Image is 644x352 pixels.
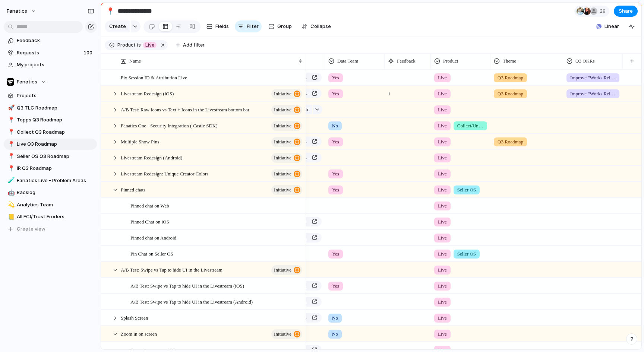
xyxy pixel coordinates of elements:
a: 📍Seller OS Q3 Roadmap [4,151,97,162]
button: Collapse [299,20,334,32]
span: Yes [332,186,339,194]
button: 📒 [7,213,14,221]
span: Q3 Roadmap [498,74,523,82]
div: 🤖 [8,188,13,197]
button: 📍 [104,5,116,17]
button: Linear [593,21,622,32]
span: Fields [215,23,229,30]
span: Improve "Works Reliably" Satisfaction from 60% to 80% [570,74,616,82]
span: All FCI/Trust Eroders [17,213,94,221]
span: Live [438,186,447,194]
span: Improve "Works Reliably" Satisfaction from 60% to 80% [570,90,616,98]
a: 📍Collect Q3 Roadmap [4,127,97,138]
a: My projects [4,59,97,70]
span: Live [438,282,447,290]
span: Topps Q3 Roadmap [17,116,94,124]
span: Live [438,138,447,146]
span: Livestream Redesign (Android) [121,153,182,162]
span: Livestream Redesign (iOS) [121,89,174,98]
span: Seller OS [457,186,476,194]
span: Live Q3 Roadmap [17,140,94,148]
span: Name [129,57,141,65]
a: 📍IR Q3 Roadmap [4,163,97,174]
button: 📍 [7,140,14,148]
span: initiative [274,137,291,147]
button: Share [614,6,638,17]
span: Pinned chat on Android [130,233,176,242]
button: 📍 [7,153,14,160]
span: initiative [274,105,291,115]
button: 📍 [7,129,14,136]
button: Create view [4,223,97,235]
button: Create [105,20,130,32]
button: 🤖 [7,189,14,196]
span: Live [438,250,447,258]
span: Theme [503,57,516,65]
span: initiative [274,89,291,99]
span: Live [438,298,447,306]
span: Yes [332,282,339,290]
button: fanatics [3,5,40,17]
span: Zoom in on screen [121,329,157,338]
div: 📍Live Q3 Roadmap [4,139,97,150]
a: 🧪Fanatics Live - Problem Areas [4,175,97,186]
button: 🧪 [7,177,14,184]
div: 📍 [8,152,13,161]
span: Backlog [17,189,94,196]
button: initiative [271,169,302,179]
button: initiative [271,137,302,147]
span: Live [438,330,447,338]
span: Pinned chat on Web [130,201,169,210]
span: Requests [17,49,81,57]
span: Live [438,90,447,98]
button: initiative [271,329,302,339]
span: Feedback [397,57,416,65]
span: Pinned chats [121,185,145,194]
button: 🚀 [7,104,14,112]
button: 📍 [7,165,14,172]
span: Live [145,42,154,48]
button: initiative [271,185,302,195]
button: initiative [271,265,302,275]
span: Yes [332,170,339,178]
span: initiative [274,185,291,195]
span: Live [438,154,447,162]
div: 💫 [8,200,13,209]
span: Live [438,74,447,82]
span: 100 [83,49,94,57]
div: 📍 [106,6,114,16]
span: Live [438,314,447,322]
a: Feedback [4,35,97,46]
span: Yes [332,90,339,98]
button: Fields [203,20,232,32]
span: Fanatics [17,78,37,86]
span: Fix Session ID & Attribution Live [121,73,187,82]
div: 📍 [8,128,13,136]
a: 📒All FCI/Trust Eroders [4,211,97,222]
span: Splash Screen [121,313,148,322]
span: Linear [604,23,619,30]
span: Q3 Roadmap [498,138,523,146]
div: 🚀 [8,104,13,112]
span: initiative [274,153,291,163]
span: Product [443,57,458,65]
button: Filter [235,20,262,32]
div: 📍 [8,116,13,124]
span: No [332,330,338,338]
span: fanatics [7,7,27,15]
span: Fanatics One - Security Integration ( Castle SDK) [121,121,218,130]
span: Q3 OKRs [575,57,595,65]
span: No [332,122,338,130]
a: 🤖Backlog [4,187,97,198]
span: IR Q3 Roadmap [17,165,94,172]
span: Create [109,23,126,30]
span: Pinned Chat on iOS [130,217,169,226]
a: 🚀Q3 TLC Roadmap [4,102,97,114]
button: initiative [271,153,302,163]
span: 1 [385,86,394,98]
